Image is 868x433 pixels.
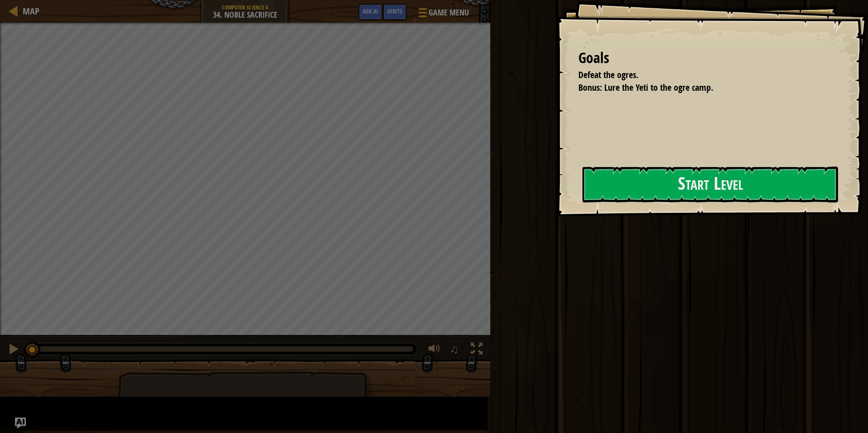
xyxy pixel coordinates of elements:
span: Map [23,5,39,17]
li: Defeat the ogres. [567,69,834,82]
button: Game Menu [411,4,474,25]
a: Map [18,5,39,17]
span: ♫ [450,342,459,356]
button: ♫ [448,341,464,359]
button: Ask AI [15,418,26,428]
div: Goals [578,48,836,69]
button: Ask AI [358,4,383,20]
button: Toggle fullscreen [468,341,486,359]
span: Game Menu [429,7,469,19]
span: Bonus: Lure the Yeti to the ogre camp. [578,81,713,93]
button: Start Level [582,167,838,202]
span: Hints [387,7,402,15]
span: Defeat the ogres. [578,69,638,81]
li: Bonus: Lure the Yeti to the ogre camp. [567,81,834,94]
span: Ask AI [363,7,378,15]
button: Adjust volume [425,341,444,359]
button: Ctrl + P: Pause [5,341,23,359]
